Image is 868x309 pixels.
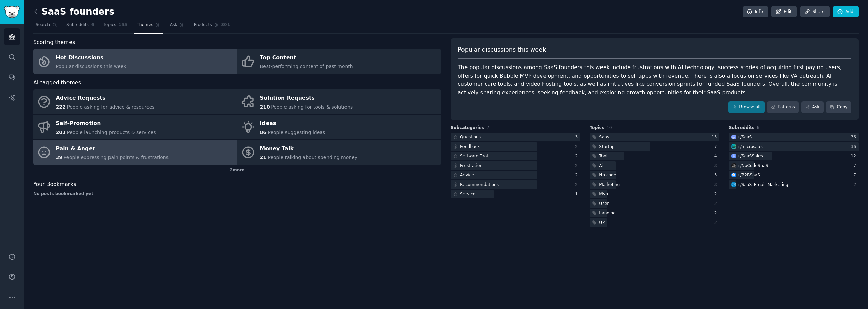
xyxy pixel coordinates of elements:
span: 6 [91,22,94,28]
span: 39 [56,155,62,160]
span: 21 [260,155,267,160]
a: Browse all [728,101,765,113]
a: Share [800,6,829,18]
h2: SaaS founders [33,6,114,17]
div: r/ SaaSSales [738,153,763,159]
a: Landing2 [590,209,719,217]
div: 2 [575,163,580,169]
span: People expressing pain points & frustrations [63,155,169,160]
div: Software Tool [460,153,488,159]
a: SaaSSalesr/SaaSSales12 [729,152,859,160]
a: Advice Requests222People asking for advice & resources [33,89,237,114]
div: 3 [714,163,719,169]
a: SaaS_Email_Marketingr/SaaS_Email_Marketing2 [729,180,859,189]
a: Patterns [767,101,799,113]
span: People talking about spending money [268,155,357,160]
a: Info [743,6,768,18]
div: 1 [575,191,580,197]
img: microsaas [731,144,736,149]
a: Themes [134,20,163,34]
span: People asking for tools & solutions [271,104,353,110]
div: 7 [853,172,859,178]
div: No posts bookmarked yet [33,191,441,197]
div: Landing [599,210,616,216]
span: Themes [137,22,153,28]
div: Advice [460,172,474,178]
div: Marketing [599,182,620,188]
span: Your Bookmarks [33,180,76,189]
div: 4 [714,153,719,159]
a: No code3 [590,171,719,179]
a: Ask [167,20,187,34]
div: Startup [599,144,614,150]
a: Mvp2 [590,190,719,198]
div: 2 [575,153,580,159]
div: 2 [714,220,719,226]
button: Copy [826,101,851,113]
span: 6 [757,125,759,130]
div: 36 [851,144,859,150]
a: Questions3 [451,133,580,141]
div: r/ SaaS_Email_Marketing [738,182,788,188]
div: Top Content [260,53,353,63]
img: GummySearch logo [4,6,20,18]
div: Mvp [599,191,608,197]
div: Feedback [460,144,480,150]
a: Products301 [192,20,232,34]
img: SaaSSales [731,154,736,158]
a: Solution Requests210People asking for tools & solutions [237,89,441,114]
div: Recommendations [460,182,499,188]
a: Service1 [451,190,580,198]
span: 86 [260,130,267,135]
div: 3 [714,182,719,188]
span: Best-performing content of past month [260,64,353,69]
div: Uk [599,220,605,226]
a: Search [33,20,59,34]
div: Advice Requests [56,93,155,104]
a: Topics155 [101,20,130,34]
span: 155 [119,22,127,28]
a: SaaSr/SaaS36 [729,133,859,141]
span: Scoring themes [33,38,75,47]
a: Pain & Anger39People expressing pain points & frustrations [33,140,237,165]
span: Ask [170,22,177,28]
a: Software Tool2 [451,152,580,160]
a: Ai3 [590,161,719,170]
div: 3 [575,134,580,140]
img: NoCodeSaaS [731,163,736,168]
a: User2 [590,199,719,208]
span: 210 [260,104,270,110]
span: People suggesting ideas [268,130,325,135]
a: Ideas86People suggesting ideas [237,115,441,140]
div: 2 [575,144,580,150]
div: The popular discussions among SaaS founders this week include frustrations with AI technology, su... [458,63,851,97]
div: Ai [599,163,603,169]
a: Money Talk21People talking about spending money [237,140,441,165]
a: Recommendations2 [451,180,580,189]
a: B2BSaaSr/B2BSaaS7 [729,171,859,179]
span: Products [194,22,212,28]
a: Startup7 [590,142,719,151]
span: Topics [590,125,604,131]
div: 2 [714,210,719,216]
a: microsaasr/microsaas36 [729,142,859,151]
div: Ideas [260,118,325,129]
span: 301 [221,22,230,28]
span: Subreddits [66,22,89,28]
div: Self-Promotion [56,118,156,129]
span: People asking for advice & resources [67,104,154,110]
a: Add [833,6,859,18]
a: Frustration2 [451,161,580,170]
a: Edit [771,6,797,18]
span: Subreddits [729,125,755,131]
a: Ask [801,101,824,113]
a: Advice2 [451,171,580,179]
div: 2 [853,182,859,188]
div: Pain & Anger [56,143,169,154]
a: Marketing3 [590,180,719,189]
div: 12 [851,153,859,159]
img: B2BSaaS [731,173,736,177]
div: 7 [714,144,719,150]
span: Popular discussions this week [56,64,126,69]
div: Questions [460,134,481,140]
